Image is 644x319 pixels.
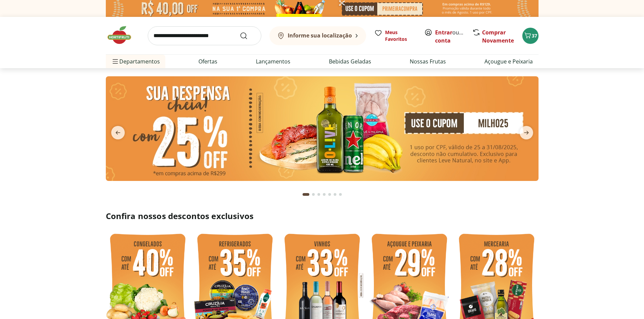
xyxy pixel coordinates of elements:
button: Go to page 3 from fs-carousel [316,186,321,203]
button: Current page from fs-carousel [301,186,311,203]
button: Go to page 6 from fs-carousel [332,186,338,203]
button: Go to page 7 from fs-carousel [338,186,343,203]
a: Nossas Frutas [410,57,446,65]
button: Go to page 4 from fs-carousel [321,186,327,203]
button: Go to page 5 from fs-carousel [327,186,332,203]
button: Carrinho [522,28,539,44]
input: search [148,26,261,45]
button: previous [106,126,130,139]
a: Criar conta [435,29,472,44]
button: Menu [111,53,119,70]
img: Hortifruti [106,25,140,45]
a: Lançamentos [256,57,290,65]
a: Ofertas [198,57,217,65]
span: Meus Favoritos [385,29,416,43]
button: Informe sua localização [269,26,366,45]
a: Bebidas Geladas [329,57,371,65]
a: Meus Favoritos [374,29,416,43]
a: Entrar [435,29,452,36]
img: cupom [106,76,539,181]
b: Informe sua localização [288,32,352,39]
button: Submit Search [240,32,256,40]
button: Go to page 2 from fs-carousel [311,186,316,203]
a: Comprar Novamente [482,29,514,44]
span: Departamentos [111,53,160,70]
span: 37 [532,32,537,39]
button: next [514,126,539,139]
span: ou [435,28,465,45]
h2: Confira nossos descontos exclusivos [106,211,539,221]
a: Açougue e Peixaria [484,57,533,65]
